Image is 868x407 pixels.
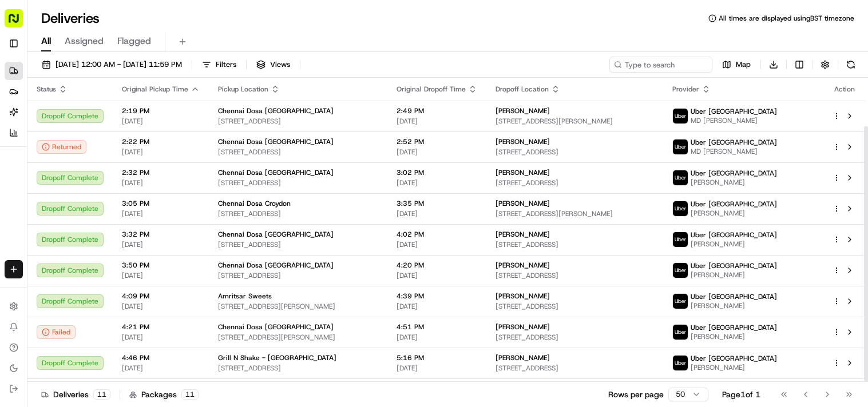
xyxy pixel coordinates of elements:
[216,59,236,70] span: Filters
[218,261,334,270] span: Chennai Dosa [GEOGRAPHIC_DATA]
[717,57,756,73] button: Map
[496,168,550,177] span: [PERSON_NAME]
[691,178,777,187] span: [PERSON_NAME]
[218,271,378,280] span: [STREET_ADDRESS]
[496,271,654,280] span: [STREET_ADDRESS]
[722,389,760,400] div: Page 1 of 1
[833,85,857,94] div: Action
[673,356,688,370] img: uber-new-logo.jpeg
[41,9,100,27] h1: Deliveries
[218,168,334,177] span: Chennai Dosa [GEOGRAPHIC_DATA]
[41,34,51,48] span: All
[691,107,777,116] span: Uber [GEOGRAPHIC_DATA]
[117,34,151,48] span: Flagged
[691,323,777,332] span: Uber [GEOGRAPHIC_DATA]
[122,147,200,157] span: [DATE]
[691,354,777,363] span: Uber [GEOGRAPHIC_DATA]
[218,364,378,373] span: [STREET_ADDRESS]
[691,301,777,310] span: [PERSON_NAME]
[251,57,295,73] button: Views
[181,389,199,400] div: 11
[218,333,378,342] span: [STREET_ADDRESS][PERSON_NAME]
[673,109,688,123] img: uber-new-logo.jpeg
[496,106,550,115] span: [PERSON_NAME]
[496,230,550,239] span: [PERSON_NAME]
[496,199,550,208] span: [PERSON_NAME]
[37,140,86,154] button: Returned
[691,199,777,209] span: Uber [GEOGRAPHIC_DATA]
[270,59,290,70] span: Views
[736,59,751,70] span: Map
[843,57,859,73] button: Refresh
[122,302,200,311] span: [DATE]
[397,209,477,218] span: [DATE]
[719,14,854,23] span: All times are displayed using BST timezone
[397,230,477,239] span: 4:02 PM
[122,271,200,280] span: [DATE]
[397,117,477,126] span: [DATE]
[496,85,549,94] span: Dropoff Location
[691,138,777,147] span: Uber [GEOGRAPHIC_DATA]
[496,137,550,146] span: [PERSON_NAME]
[397,333,477,342] span: [DATE]
[122,178,200,187] span: [DATE]
[218,106,334,115] span: Chennai Dosa [GEOGRAPHIC_DATA]
[37,325,76,339] div: Failed
[197,57,241,73] button: Filters
[673,325,688,340] img: uber-new-logo.jpeg
[397,292,477,301] span: 4:39 PM
[691,363,777,372] span: [PERSON_NAME]
[218,292,272,301] span: Amritsar Sweets
[65,34,104,48] span: Assigned
[496,302,654,311] span: [STREET_ADDRESS]
[496,178,654,187] span: [STREET_ADDRESS]
[397,147,477,157] span: [DATE]
[397,240,477,249] span: [DATE]
[673,294,688,309] img: uber-new-logo.jpeg
[122,261,200,270] span: 3:50 PM
[691,292,777,301] span: Uber [GEOGRAPHIC_DATA]
[397,271,477,280] span: [DATE]
[691,209,777,218] span: [PERSON_NAME]
[496,353,550,362] span: [PERSON_NAME]
[496,322,550,332] span: [PERSON_NAME]
[397,302,477,311] span: [DATE]
[496,209,654,218] span: [STREET_ADDRESS][PERSON_NAME]
[691,116,777,125] span: MD [PERSON_NAME]
[218,137,334,146] span: Chennai Dosa [GEOGRAPHIC_DATA]
[397,364,477,373] span: [DATE]
[41,389,110,400] div: Deliveries
[122,230,200,239] span: 3:32 PM
[122,292,200,301] span: 4:09 PM
[218,199,291,208] span: Chennai Dosa Croydon
[673,201,688,216] img: uber-new-logo.jpeg
[673,170,688,185] img: uber-new-logo.jpeg
[691,270,777,280] span: [PERSON_NAME]
[56,59,182,70] span: [DATE] 12:00 AM - [DATE] 11:59 PM
[496,240,654,249] span: [STREET_ADDRESS]
[129,389,199,400] div: Packages
[122,333,200,342] span: [DATE]
[218,230,334,239] span: Chennai Dosa [GEOGRAPHIC_DATA]
[122,322,200,332] span: 4:21 PM
[496,364,654,373] span: [STREET_ADDRESS]
[673,263,688,278] img: uber-new-logo.jpeg
[37,57,187,73] button: [DATE] 12:00 AM - [DATE] 11:59 PM
[122,364,200,373] span: [DATE]
[397,106,477,115] span: 2:49 PM
[691,147,777,156] span: MD [PERSON_NAME]
[122,240,200,249] span: [DATE]
[218,353,336,362] span: Grill N Shake - [GEOGRAPHIC_DATA]
[397,137,477,146] span: 2:52 PM
[122,106,200,115] span: 2:19 PM
[672,85,699,94] span: Provider
[691,261,777,270] span: Uber [GEOGRAPHIC_DATA]
[397,178,477,187] span: [DATE]
[218,178,378,187] span: [STREET_ADDRESS]
[122,137,200,146] span: 2:22 PM
[496,261,550,270] span: [PERSON_NAME]
[496,292,550,301] span: [PERSON_NAME]
[122,85,188,94] span: Original Pickup Time
[691,169,777,178] span: Uber [GEOGRAPHIC_DATA]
